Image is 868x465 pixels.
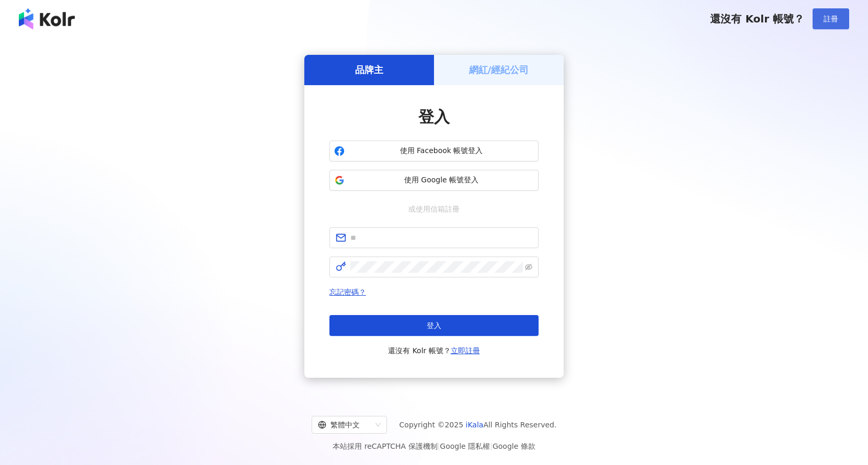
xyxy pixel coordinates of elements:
h5: 品牌主 [355,63,383,76]
span: 登入 [427,321,441,330]
span: 還沒有 Kolr 帳號？ [388,344,480,357]
h5: 網紅/經紀公司 [469,63,529,76]
a: Google 隱私權 [440,442,490,450]
button: 登入 [329,315,539,336]
span: 本站採用 reCAPTCHA 保護機制 [333,440,535,452]
span: 註冊 [824,15,838,23]
span: eye-invisible [525,263,532,271]
span: 使用 Facebook 帳號登入 [349,146,534,156]
span: 使用 Google 帳號登入 [349,175,534,185]
a: 忘記密碼？ [329,288,366,296]
span: 或使用信箱註冊 [401,203,467,215]
span: 還沒有 Kolr 帳號？ [710,13,804,25]
span: 登入 [418,108,450,126]
a: Google 條款 [493,442,535,450]
a: iKala [466,421,484,429]
span: Copyright © 2025 All Rights Reserved. [399,419,557,431]
button: 使用 Facebook 帳號登入 [329,141,539,161]
button: 使用 Google 帳號登入 [329,170,539,191]
div: 繁體中文 [318,416,371,433]
span: | [490,442,493,450]
button: 註冊 [813,8,849,29]
img: logo [19,8,75,29]
span: | [438,442,440,450]
a: 立即註冊 [451,346,480,355]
